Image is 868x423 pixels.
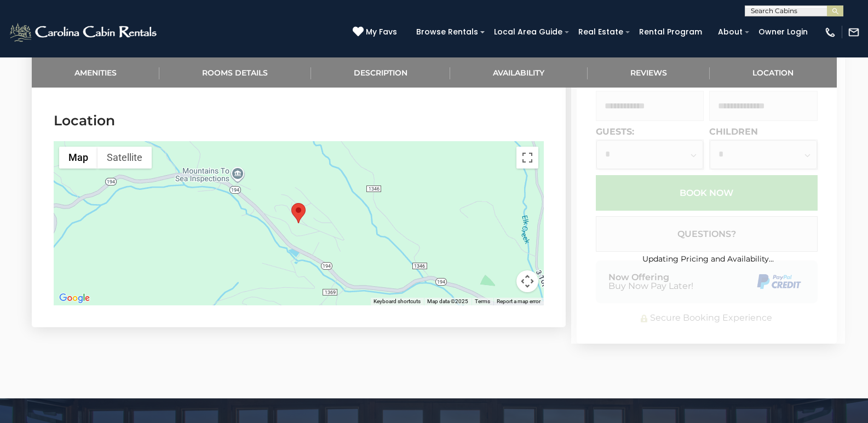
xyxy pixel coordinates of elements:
[56,291,93,305] a: Open this area in Google Maps (opens a new window)
[753,24,813,40] a: Owner Login
[634,24,708,40] a: Rental Program
[571,253,845,263] div: Updating Pricing and Availability...
[159,57,311,88] a: Rooms Details
[573,24,629,40] a: Real Estate
[710,57,837,88] a: Location
[848,26,860,38] img: mail-regular-white.png
[291,203,306,223] div: Todd Escape
[588,57,710,88] a: Reviews
[824,26,836,38] img: phone-regular-white.png
[373,298,421,305] button: Keyboard shortcuts
[8,21,160,43] img: White-1-2.png
[311,57,451,88] a: Description
[475,298,490,304] a: Terms (opens in new tab)
[427,298,468,304] span: Map data ©2025
[488,24,568,40] a: Local Area Guide
[497,298,541,304] a: Report a map error
[366,26,397,38] span: My Favs
[59,147,97,169] button: Show street map
[411,24,484,40] a: Browse Rentals
[56,291,93,305] img: Google
[32,57,160,88] a: Amenities
[516,147,538,169] button: Toggle fullscreen view
[97,147,152,169] button: Show satellite imagery
[54,111,544,130] h3: Location
[353,26,400,38] a: My Favs
[712,24,748,40] a: About
[516,270,538,292] button: Map camera controls
[450,57,588,88] a: Availability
